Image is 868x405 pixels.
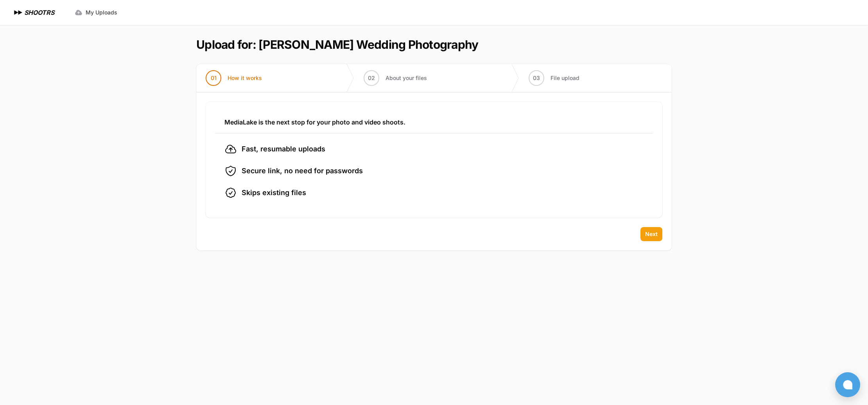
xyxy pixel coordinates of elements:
a: My Uploads [70,5,122,20]
span: My Uploads [86,9,117,16]
button: Next [640,227,662,241]
span: Skips existing files [242,187,306,198]
h1: Upload for: [PERSON_NAME] Wedding Photography [196,37,478,52]
button: 01 How it works [196,64,271,92]
span: Fast, resumable uploads [242,144,325,155]
button: Open chat window [835,372,860,397]
span: Secure link, no need for passwords [242,165,363,176]
span: File upload [551,74,579,82]
span: About your files [386,74,427,82]
button: 02 About your files [354,64,436,92]
span: Next [645,230,658,238]
h3: MediaLake is the next stop for your photo and video shoots. [224,117,644,127]
span: How it works [228,74,262,82]
span: 01 [211,74,217,82]
img: SHOOTRS [13,8,24,17]
h1: SHOOTRS [24,8,54,17]
span: 02 [368,74,375,82]
button: 03 File upload [519,64,589,92]
a: SHOOTRS SHOOTRS [13,8,54,17]
span: 03 [533,74,540,82]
